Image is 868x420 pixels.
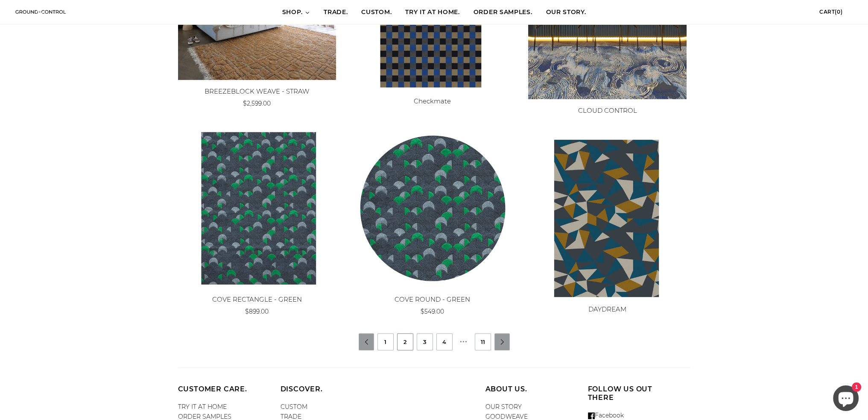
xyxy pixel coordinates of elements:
[421,308,444,315] span: $549.00
[819,9,855,15] a: Cart(0)
[282,8,303,17] span: SHOP.
[275,0,317,24] a: SHOP.
[212,295,302,303] a: COVE RECTANGLE - GREEN
[475,334,491,350] a: 11
[578,106,637,115] a: CLOUD CONTROL
[324,8,348,17] span: TRADE.
[359,339,374,345] a: 
[830,385,861,413] inbox-online-store-chat: Shopify online store chat
[437,334,452,350] a: 4
[546,8,586,17] span: OUR STORY.
[417,334,433,350] a: 3
[243,100,271,107] span: $2,599.00
[178,385,268,394] h4: CUSTOMER CARE.
[837,9,841,15] span: 0
[397,334,413,350] a: 2
[485,385,575,394] h4: ABOUT US.
[178,403,227,411] a: TRY IT AT HOME
[588,411,624,419] a: Facebook
[405,8,460,17] span: TRY IT AT HOME.
[456,333,471,347] li: …
[361,8,392,17] span: CUSTOM.
[485,403,522,411] a: OUR STORY
[467,0,539,24] a: ORDER SAMPLES.
[398,0,467,24] a: TRY IT AT HOME.
[588,305,626,313] a: DAYDREAM
[378,334,393,350] a: 1
[354,0,398,24] a: CUSTOM.
[245,308,269,315] span: $899.00
[414,97,451,105] a: Checkmate
[588,385,678,402] h4: Follow us out there
[205,87,309,95] a: BREEZEBLOCK WEAVE - STRAW
[539,0,593,24] a: OUR STORY.
[281,385,370,394] h4: DISCOVER.
[495,339,510,345] a: 
[473,8,532,17] span: ORDER SAMPLES.
[281,403,307,411] a: CUSTOM
[819,9,835,15] span: Cart
[395,295,470,303] a: COVE ROUND - GREEN
[317,0,354,24] a: TRADE.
